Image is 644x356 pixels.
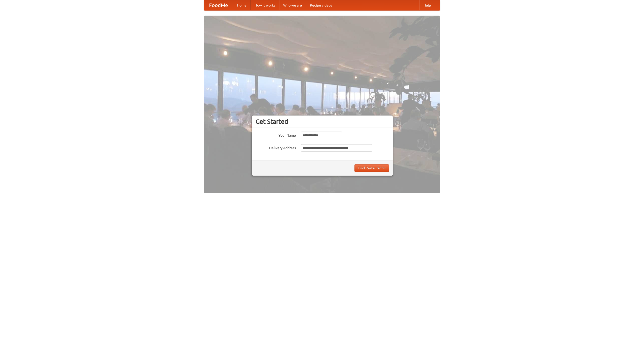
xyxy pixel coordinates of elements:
label: Delivery Address [256,144,296,150]
a: FoodMe [204,0,233,10]
label: Your Name [256,132,296,138]
button: Find Restaurants! [354,164,389,172]
a: Recipe videos [306,0,336,10]
a: Help [419,0,435,10]
a: Who we are [279,0,306,10]
a: How it works [251,0,279,10]
h3: Get Started [256,118,389,125]
a: Home [233,0,251,10]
